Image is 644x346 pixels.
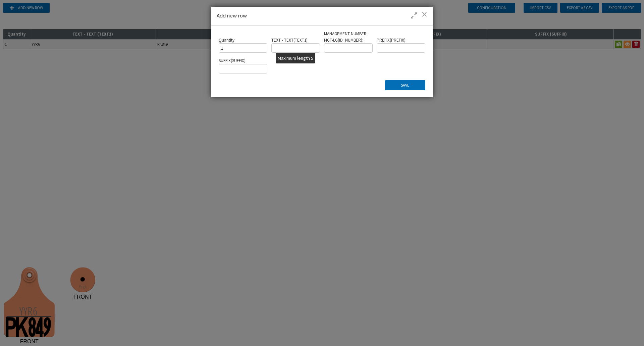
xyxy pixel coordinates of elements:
div: Add new row [211,7,433,26]
div: MANAGEMENT NUMBER - MGT-LG ( ID_NUMBER ) : [324,31,372,53]
div: Quantity : [219,37,267,53]
div: TEXT - TEXT ( TEXT1 ) : [271,37,320,53]
div: Maximum length 5 [276,53,315,63]
div: PREFIX ( PREFIX ) : [377,37,425,53]
div: SUFFIX ( SUFFIX ) : [219,58,267,73]
button: Save [385,80,425,90]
